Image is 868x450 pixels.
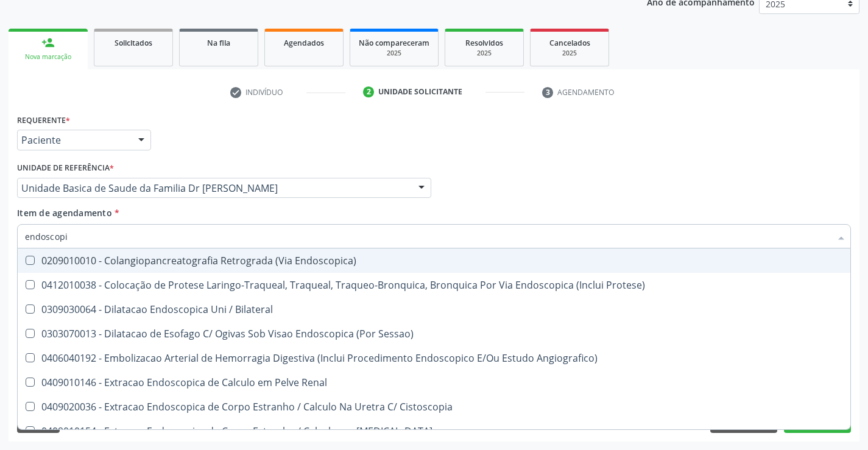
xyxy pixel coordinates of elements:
[17,159,114,178] label: Unidade de referência
[115,38,152,48] span: Solicitados
[359,38,429,48] span: Não compareceram
[25,304,843,314] div: 0309030064 - Dilatacao Endoscopica Uni / Bilateral
[25,280,843,290] div: 0412010038 - Colocação de Protese Laringo-Traqueal, Traqueal, Traqueo-Bronquica, Bronquica Por Vi...
[378,86,462,97] div: Unidade solicitante
[41,36,55,49] div: person_add
[17,207,112,219] span: Item de agendamento
[284,38,324,48] span: Agendados
[25,224,831,248] input: Buscar por procedimentos
[359,49,429,58] div: 2025
[25,329,843,339] div: 0303070013 - Dilatacao de Esofago C/ Ogivas Sob Visao Endoscopica (Por Sessao)
[25,378,843,387] div: 0409010146 - Extracao Endoscopica de Calculo em Pelve Renal
[25,402,843,412] div: 0409020036 - Extracao Endoscopica de Corpo Estranho / Calculo Na Uretra C/ Cistoscopia
[207,38,230,48] span: Na fila
[363,86,374,97] div: 2
[465,38,503,48] span: Resolvidos
[539,49,600,58] div: 2025
[549,38,590,48] span: Cancelados
[454,49,515,58] div: 2025
[25,426,843,436] div: 0409010154 - Extracao Endoscopica de Corpo Estranho / Calculo em [MEDICAL_DATA]
[21,182,406,194] span: Unidade Basica de Saude da Familia Dr [PERSON_NAME]
[17,111,70,130] label: Requerente
[25,353,843,363] div: 0406040192 - Embolizacao Arterial de Hemorragia Digestiva (Inclui Procedimento Endoscopico E/Ou E...
[25,256,843,265] div: 0209010010 - Colangiopancreatografia Retrograda (Via Endoscopica)
[21,134,126,146] span: Paciente
[17,52,79,62] div: Nova marcação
